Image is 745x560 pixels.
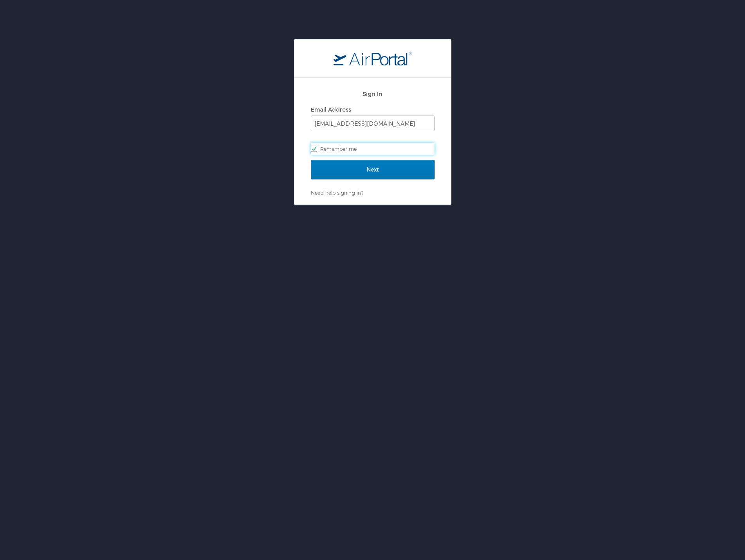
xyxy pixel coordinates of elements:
h2: Sign In [311,89,435,98]
img: logo [334,51,412,65]
label: Email Address [311,106,351,113]
input: Next [311,160,435,179]
label: Remember me [311,143,435,155]
a: Need help signing in? [311,190,363,196]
